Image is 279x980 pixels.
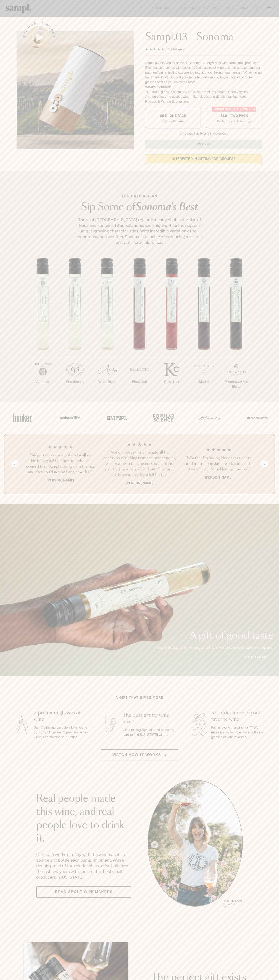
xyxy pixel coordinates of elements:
ul: carousel [148,780,243,910]
div: Sampl.03 lets you try some of Sonoma County's best wine from small producers. Each capsule comes ... [145,60,262,85]
li: 2 / 4 [103,442,176,486]
h2: Sip Some of [75,202,204,212]
p: The perfect gift for everyone from wine lovers to casual sippers. [153,645,273,650]
li: 1 / 7 [27,258,59,397]
p: [PERSON_NAME] Sutro, Sutro Wines [223,899,243,909]
small: Try the Capsule [162,119,184,123]
p: Pinot Noir [156,379,188,384]
button: Sold Out [145,140,262,149]
img: Artboard_3_0b291449-6e8c-4d07-b2c2-3f3601a19cd1_x450.png [198,409,222,426]
a: interested in gifting for groups? [145,154,262,164]
p: Sampl's tasting capsule allows you to try 7 100ml glasses of premium wines without committing to ... [34,725,89,740]
img: Artboard_6_04f9a106-072f-468a-bdd7-f11783b05722_x450.png [57,409,81,426]
li: 7 / 7 [220,258,252,402]
h3: “Sampl is my one-stop shop for all my birthday gifts! Our best friends just received their Sampl ... [24,452,97,475]
p: Merlot [188,379,220,384]
li: 6 / 7 [188,258,220,397]
img: Artboard_1_c8cd28af-0030-4af1-819c-248e302c7f06_x450.png [10,409,35,426]
p: Gift a tasting flight of hand-selected, hard-to-find [US_STATE] wines. [123,728,177,737]
li: 1 / 4 [24,442,97,486]
p: Our team works directly with the winemakers to source and bottle each Sampl shipment. We’re deepl... [36,852,131,880]
li: 2 / 7 [59,258,91,397]
div: Christmas SALE! Save 20% [212,107,256,112]
p: White Blend [91,379,123,384]
li: 4 / 7 [123,258,156,397]
button: Next slide [260,460,268,467]
button: Previous slide [11,460,19,467]
h3: The best gift for wine lovers [123,712,177,725]
li: 7x - 100ml glasses of small production, premium Sonoma County wines [145,90,262,94]
p: The vast [GEOGRAPHIC_DATA] region is nearly double the size of Napa and contains 18 appellations,... [75,217,204,245]
p: Proprietary Red Blend [220,379,252,389]
a: Read about Winemakers [36,886,131,898]
span: $88 - Two Pack [221,114,248,118]
h2: A gift that gives more [116,695,164,700]
li: A smart coaster to access winemaker videos and detailed tasting notes. [145,94,262,99]
li: 5 / 7 [156,258,188,397]
li: Christmas Sale Pricing Shown In Cart [178,132,230,136]
span: $55 - One Pack [160,114,187,118]
div: slide 1 [148,780,243,910]
small: Perfect For 2-4 Tastings [217,119,252,123]
em: Sonoma's Best [135,202,198,212]
p: Chardonnay [59,379,91,384]
h1: Sampl.03 - Sonoma [145,31,262,43]
p: A gift of good taste [153,631,273,641]
img: Artboard_7_5b34974b-f019-449e-91fb-745f8d0877ee_x450.png [244,409,269,426]
div: 140Reviews [145,47,184,52]
h2: Real people made this wine, and real people love to drink it. [36,792,131,845]
span: Reviews [172,47,184,51]
li: Recipes & Pairing Suggestions [145,99,262,104]
li: 3 / 7 [91,258,123,397]
button: Watch how it works [101,749,178,760]
h3: “Whether I'm having friends over or just tired from a long day at work and need a glass of wine, ... [182,455,255,472]
p: Fall in love with a wine, or 7? We make it easy to order more bottles or glasses of your favorites. [211,725,266,740]
span: 140 [166,47,172,51]
img: Sampl.03 - Sonoma [17,31,134,149]
button: See how it works [28,26,50,49]
h3: 7 premium glasses of wine [34,710,89,723]
b: [PERSON_NAME] [126,481,153,485]
p: Pinot Noir [123,379,156,384]
p: Albarino [27,379,59,384]
img: Artboard_5_7fdae55a-36fd-43f7-8bfd-f74a06a2878e_x450.png [104,409,128,426]
li: 3 / 4 [182,442,255,486]
a: Add to cart [244,654,273,660]
img: Artboard_4_28b4d326-c26e-48f9-9c80-911f17d6414e_x450.png [151,409,175,426]
h3: Re-order more of your favorite wine [211,710,266,723]
strong: What’s Included: [145,85,171,89]
b: [PERSON_NAME] [205,475,232,479]
b: [PERSON_NAME] [47,478,74,482]
p: Featured Region [75,194,204,198]
h3: “Not only does this eliminate all the confusion of picking from the never ending wall of wine in ... [103,450,176,478]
